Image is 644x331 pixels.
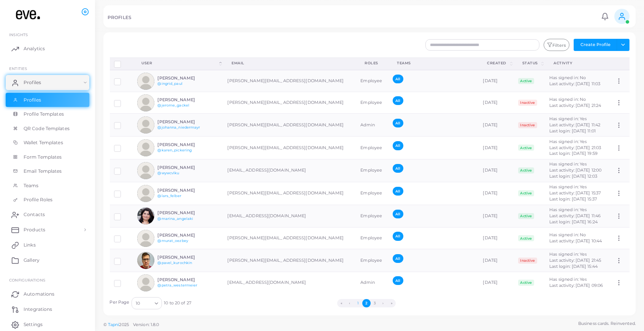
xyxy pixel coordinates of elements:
[356,205,389,228] td: Employee
[137,73,154,90] img: avatar
[24,242,36,248] span: Links
[223,272,356,294] td: [EMAIL_ADDRESS][DOMAIN_NAME]
[549,283,603,288] span: Last activity: [DATE] 09:06
[549,232,586,237] span: Has signed in: No
[479,159,514,182] td: [DATE]
[522,60,540,66] div: Status
[549,128,596,134] span: Last login: [DATE] 11:01
[518,145,534,151] span: Active
[479,137,514,159] td: [DATE]
[549,190,601,196] span: Last activity: [DATE] 15:37
[24,125,70,132] span: QR Code Templates
[136,299,140,307] span: 10
[137,116,154,134] img: avatar
[24,226,45,233] span: Products
[24,291,54,298] span: Automations
[518,213,534,219] span: Active
[24,182,39,189] span: Teams
[549,103,601,108] span: Last activity: [DATE] 21:24
[158,103,190,107] a: @jerome_gackel
[137,185,154,202] img: avatar
[6,41,89,56] a: Analytics
[387,299,396,307] button: Go to last page
[549,122,600,127] span: Last activity: [DATE] 11:42
[158,119,214,124] h6: [PERSON_NAME]
[158,210,214,215] h6: [PERSON_NAME]
[362,299,371,307] button: Go to page 2
[518,280,534,286] span: Active
[549,167,601,173] span: Last activity: [DATE] 12:00
[6,75,89,90] a: Profiles
[133,322,159,327] span: Version: 1.8.0
[6,193,89,207] a: Profile Roles
[24,154,62,161] span: Form Templates
[158,125,200,129] a: @johanna_niedermayr
[518,78,534,84] span: Active
[223,70,356,92] td: [PERSON_NAME][EMAIL_ADDRESS][DOMAIN_NAME]
[544,39,569,51] button: Filters
[549,251,587,257] span: Has signed in: Yes
[371,299,379,307] button: Go to page 3
[479,205,514,228] td: [DATE]
[379,299,387,307] button: Go to next page
[6,107,89,121] a: Profile Templates
[110,299,130,306] label: Per Page
[6,150,89,164] a: Form Templates
[393,96,403,105] span: All
[7,7,49,21] img: logo
[158,97,214,102] h6: [PERSON_NAME]
[191,299,542,307] ul: Pagination
[549,238,602,243] span: Last activity: [DATE] 10:44
[6,164,89,178] a: Email Templates
[393,210,403,218] span: All
[6,222,89,237] a: Products
[158,81,182,86] a: @ingrid_paul
[132,297,162,309] div: Search for option
[137,207,154,224] img: avatar
[549,145,601,150] span: Last activity: [DATE] 21:03
[158,283,198,287] a: @petra_westermeier
[6,253,89,268] a: Gallery
[397,60,470,66] div: Teams
[549,81,600,86] span: Last activity: [DATE] 11:03
[24,45,45,52] span: Analytics
[574,39,617,51] button: Create Profile
[223,92,356,114] td: [PERSON_NAME][EMAIL_ADDRESS][DOMAIN_NAME]
[24,168,62,175] span: Email Templates
[578,320,636,327] span: Business cards. Reinvented.
[24,97,41,103] span: Profiles
[518,100,537,106] span: Inactive
[108,322,119,327] a: Tapni
[479,70,514,92] td: [DATE]
[487,60,509,66] div: Created
[6,178,89,193] a: Teams
[158,148,192,152] a: @karen_pickering
[137,230,154,247] img: avatar
[158,233,214,238] h6: [PERSON_NAME]
[24,79,41,86] span: Profiles
[223,205,356,228] td: [EMAIL_ADDRESS][DOMAIN_NAME]
[549,277,587,282] span: Has signed in: Yes
[479,249,514,272] td: [DATE]
[6,135,89,150] a: Wallet Templates
[549,116,587,121] span: Has signed in: Yes
[549,75,586,80] span: Has signed in: No
[119,321,128,328] span: 2025
[356,114,389,137] td: Admin
[141,299,152,307] input: Search for option
[549,173,597,179] span: Last login: [DATE] 12:03
[549,207,587,212] span: Has signed in: Yes
[6,93,89,107] a: Profiles
[393,254,403,263] span: All
[346,299,354,307] button: Go to previous page
[337,299,346,307] button: Go to first page
[356,249,389,272] td: Employee
[223,182,356,205] td: [PERSON_NAME][EMAIL_ADDRESS][DOMAIN_NAME]
[393,164,403,173] span: All
[158,255,214,260] h6: [PERSON_NAME]
[518,122,537,128] span: Inactive
[223,249,356,272] td: [PERSON_NAME][EMAIL_ADDRESS][DOMAIN_NAME]
[356,137,389,159] td: Employee
[393,187,403,196] span: All
[518,167,534,173] span: Active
